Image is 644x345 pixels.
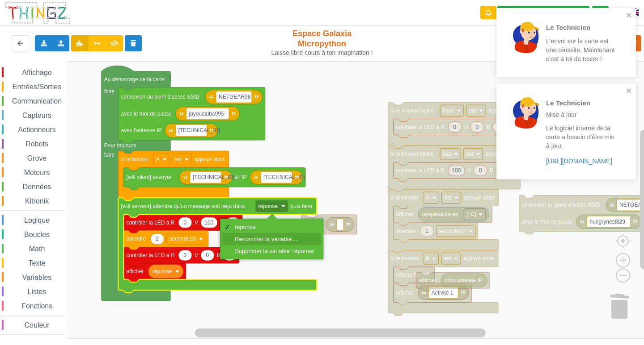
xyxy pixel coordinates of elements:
[419,277,436,283] text: afficher
[235,248,314,254] div: Supprimer la variable 'réponse'
[121,156,148,162] text: si le bouton
[126,236,146,242] text: attendre
[443,151,451,157] text: bas
[217,252,220,258] text: B
[546,37,616,63] p: L'envoi sur la carte est une réussite. Maintenant c'est à toi de tester !
[121,127,161,133] text: avec l'adresse IP
[439,228,466,234] text: seconde(s)
[490,167,493,174] text: B
[426,195,429,201] text: A
[464,195,495,201] text: appuyé alors
[291,203,313,209] text: puis faire
[23,169,51,176] span: Moteurs
[546,98,616,108] p: Le Technicien
[24,140,50,148] span: Robots
[121,94,199,100] text: connexion au point d'accès SSID
[11,83,63,91] span: Entrées/Sorties
[153,268,172,274] text: réponse
[121,111,172,117] text: avec le mot de passe
[235,224,314,230] div: réponse
[396,211,413,217] text: afficher
[184,220,187,226] text: 0
[104,152,115,158] text: faire
[174,156,182,162] text: est
[195,252,198,258] text: V
[521,219,572,225] text: avec le mot de passe
[267,29,377,57] div: Espace Galaxia Micropython
[453,124,457,130] text: 0
[444,255,452,262] text: est
[396,272,429,278] text: effacer l'écran
[121,203,245,209] text: [wifi serveur] attendre qu'un message soit reçu dans
[21,112,53,119] span: Capteurs
[104,142,136,149] text: Pour toujours
[546,124,616,150] p: Le logiciel interne de ta carte a besoin d'être mis à jour.
[104,88,115,95] text: faire
[17,126,57,133] span: Actionneurs
[20,302,54,310] span: Fonctions
[126,268,144,274] text: afficher
[28,245,47,253] span: Math
[21,183,53,191] span: Données
[422,211,458,217] text: température en
[23,216,51,224] span: Logique
[479,167,482,174] text: 0
[521,202,600,208] text: connexion au point d'accès SSID
[235,236,314,242] div: Renommer la variable…
[188,111,224,117] text: joyoustuba995
[445,277,483,283] text: mon adresse IP
[626,87,632,96] button: close
[469,108,477,114] text: est
[126,220,174,226] text: contrôler la LED à R
[390,255,418,262] text: si le bouton
[235,174,246,180] text: à l'IP
[184,252,187,258] text: 0
[263,174,305,180] text: [TECHNICAL_ID]
[267,49,377,57] div: Laisse libre cours à ton imagination !
[432,290,453,296] text: Activité 1
[546,110,616,119] p: Mise à jour
[126,252,174,258] text: contrôler la LED à R
[443,108,453,114] text: haut
[452,167,461,174] text: 100
[206,252,209,258] text: 0
[204,220,213,226] text: 100
[476,124,479,130] text: 0
[426,255,429,262] text: B
[11,97,63,105] span: Communication
[497,6,589,20] div: Ta base fonctionne bien !
[27,259,47,267] span: Texte
[466,151,474,157] text: est
[390,151,433,157] text: si le bouton tactile
[464,124,468,130] text: V
[156,236,159,242] text: 2
[463,255,494,262] text: appuyé alors
[486,151,517,157] text: appuyé alors
[4,1,71,25] img: thingz_logo.png
[626,12,632,20] button: close
[178,127,220,133] text: [TECHNICAL_ID]
[23,321,51,329] span: Couleur
[466,211,476,217] text: (°C)
[488,108,519,114] text: appuyé alors
[156,156,160,162] text: A
[104,76,165,83] text: Au démarrage de la carte
[390,108,433,114] text: si le bouton tactile
[23,231,51,238] span: Boucles
[467,167,471,174] text: V
[24,197,50,205] span: Kitronik
[546,158,612,165] a: [URL][DOMAIN_NAME]
[396,228,415,234] text: attendre
[219,94,251,100] text: NETGEAR38
[21,274,53,281] span: Variables
[26,154,48,162] span: Grove
[546,23,616,32] p: Le Technicien
[21,69,53,76] span: Affichage
[193,174,234,180] text: [TECHNICAL_ID]
[444,195,452,201] text: est
[26,288,48,295] span: Listes
[487,124,490,130] text: B
[425,228,428,234] text: 1
[396,290,413,296] text: afficher
[390,195,418,201] text: si le bouton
